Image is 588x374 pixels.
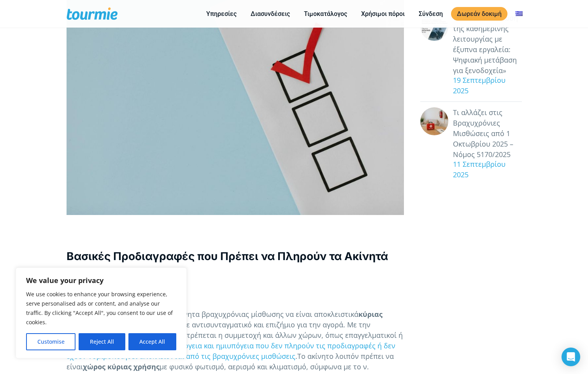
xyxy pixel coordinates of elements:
span: . [295,351,297,361]
p: We value your privacy [26,276,176,285]
button: Customise [26,333,75,350]
a: Τιμοκατάλογος [298,9,353,19]
b: χώρος κύριας χρήσης [83,362,160,371]
button: Reject All [79,333,125,350]
span: , κάτι που κρίθηκε αντισυνταγματικό και επιζήμιο για την αγορά. Με την αφαίρεση της λέξης [67,320,370,340]
div: 19 Σεπτεμβρίου 2025 [448,75,522,96]
a: Διασυνδέσεις [245,9,296,19]
div: 11 Σεπτεμβρίου 2025 [448,159,522,180]
a: Αλλαγή σε [510,9,528,19]
a: Σύνδεση [413,9,449,19]
div: Open Intercom Messenger [562,348,580,366]
a: Δωρεάν δοκιμή [451,7,507,21]
a: Χρήσιμοι πόροι [355,9,411,19]
span: επιτρέπεται η συμμετοχή και άλλων χώρων, όπως επαγγελματικοί ή βιομηχανικοί με αλλαγή χρήσης- [67,330,403,350]
a: Τι αλλάζει στις Βραχυχρόνιες Μισθώσεις από 1 Οκτωβρίου 2025 – Νόμος 5170/2025 [453,107,522,160]
p: We use cookies to enhance your browsing experience, serve personalised ads or content, and analys... [26,290,176,327]
b: Βασικές Προδιαγραφές που Πρέπει να Πληρούν τα Ακίνητά σας [67,250,388,278]
a: υπόγεια και ημιυπόγεια που δεν πληρούν τις προδιαγραφές ή δεν έχουν νομιμοποιηθεί αποκλείονται απ... [67,341,395,361]
a: Υπηρεσίες [200,9,242,19]
a: Webinar «Βελτίωση της καθημερινής λειτουργίας με έξυπνα εργαλεία: Ψηφιακή μετάβαση για ξενοδοχεία» [453,13,522,76]
span: Η αρχική διάταξη απαιτούσε τα ακίνητα βραχυχρόνιας μίσθωσης να είναι αποκλειστικά [67,309,358,319]
button: Accept All [128,333,176,350]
